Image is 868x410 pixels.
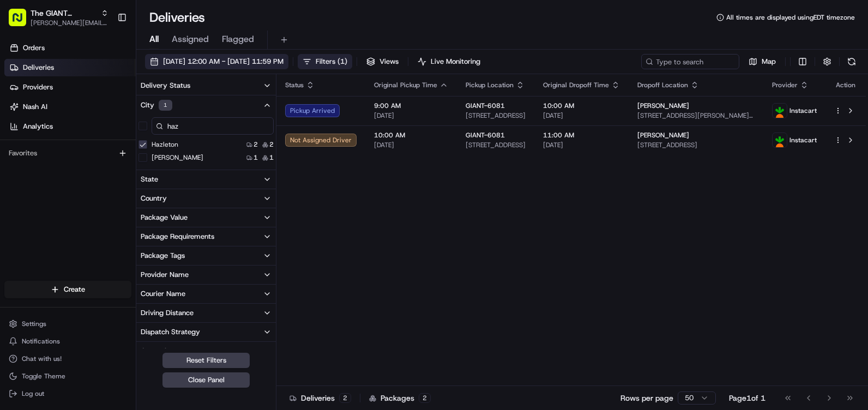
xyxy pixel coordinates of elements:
button: Package Value [136,208,276,227]
span: [STREET_ADDRESS] [466,141,526,149]
a: 💻API Documentation [88,154,179,173]
button: Refresh [844,54,859,69]
div: 1 [159,100,172,111]
div: Deliveries [290,393,351,403]
button: The GIANT Company[PERSON_NAME][EMAIL_ADDRESS][PERSON_NAME][DOMAIN_NAME] [4,4,113,31]
input: City [152,117,274,135]
button: Delivery Status [136,76,276,95]
span: [DATE] [543,111,620,120]
span: Pylon [108,185,132,193]
input: Type to search [641,54,739,69]
span: Flagged [222,33,254,46]
button: Package Tags [136,246,276,265]
button: Toggle Theme [4,369,131,384]
span: [DATE] [374,141,448,149]
span: 2 [269,140,274,149]
button: Chat with us! [4,351,131,366]
div: Package Requirements [141,232,214,242]
img: 1736555255976-a54dd68f-1ca7-489b-9aae-adbdc363a1c4 [11,104,31,124]
span: Nash AI [23,102,47,112]
button: The GIANT Company [31,8,97,19]
div: Driving Distance [141,308,194,318]
span: Instacart [789,136,817,144]
div: Dispatch Strategy [141,327,200,337]
a: Orders [4,39,136,57]
button: Reset Filters [162,353,250,368]
a: Analytics [4,118,136,135]
div: We're available if you need us! [37,115,138,124]
div: City [141,100,172,111]
button: Start new chat [185,107,198,120]
span: 1 [254,153,258,162]
span: 2 [254,140,258,149]
img: profile_instacart_ahold_partner.png [773,133,787,147]
div: Package Value [141,213,188,222]
span: Analytics [23,122,53,131]
span: [DATE] [374,111,448,120]
button: Create [4,281,131,298]
span: [PERSON_NAME] [637,131,689,140]
label: [PERSON_NAME] [152,153,203,162]
a: Powered byPylon [77,184,132,193]
span: Views [379,57,399,67]
span: [STREET_ADDRESS] [637,141,755,149]
span: Create [64,285,85,294]
a: Providers [4,79,136,96]
div: Start new chat [37,104,179,115]
span: Map [762,57,776,67]
button: State [136,170,276,189]
button: Views [361,54,403,69]
img: profile_instacart_ahold_partner.png [773,104,787,118]
p: Rows per page [620,393,673,403]
span: Instacart [789,106,817,115]
span: Providers [23,82,53,92]
button: City1 [136,95,276,115]
span: Knowledge Base [22,158,83,169]
span: 11:00 AM [543,131,620,140]
div: 📗 [11,159,20,168]
span: Log out [22,389,44,398]
span: Filters [316,57,347,67]
span: Original Dropoff Time [543,81,609,89]
div: Country [141,194,167,203]
div: State [141,174,158,184]
span: Live Monitoring [431,57,480,67]
span: Notifications [22,337,60,346]
span: 10:00 AM [543,101,620,110]
div: Packages [369,393,431,403]
div: 2 [339,393,351,403]
h1: Deliveries [149,9,205,26]
button: Filters(1) [298,54,352,69]
div: Created By [141,346,177,356]
button: Notifications [4,334,131,349]
button: Map [744,54,781,69]
span: ( 1 ) [337,57,347,67]
span: Provider [772,81,798,89]
img: Nash [11,11,33,33]
span: Pickup Location [466,81,514,89]
button: Settings [4,316,131,331]
div: Favorites [4,144,131,162]
button: [DATE] 12:00 AM - [DATE] 11:59 PM [145,54,288,69]
button: [PERSON_NAME][EMAIL_ADDRESS][PERSON_NAME][DOMAIN_NAME] [31,19,108,27]
button: Country [136,189,276,208]
span: Status [285,81,304,89]
div: Courier Name [141,289,185,299]
span: Assigned [172,33,209,46]
span: Orders [23,43,45,53]
div: Delivery Status [141,81,190,91]
span: [STREET_ADDRESS] [466,111,526,120]
button: Log out [4,386,131,401]
button: Live Monitoring [413,54,485,69]
span: Settings [22,319,46,328]
span: Original Pickup Time [374,81,437,89]
span: GIANT-6081 [466,131,505,140]
span: Dropoff Location [637,81,688,89]
span: 9:00 AM [374,101,448,110]
input: Clear [28,70,180,82]
span: 10:00 AM [374,131,448,140]
a: 📗Knowledge Base [7,154,88,173]
span: 1 [269,153,274,162]
span: All times are displayed using EDT timezone [726,13,855,22]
